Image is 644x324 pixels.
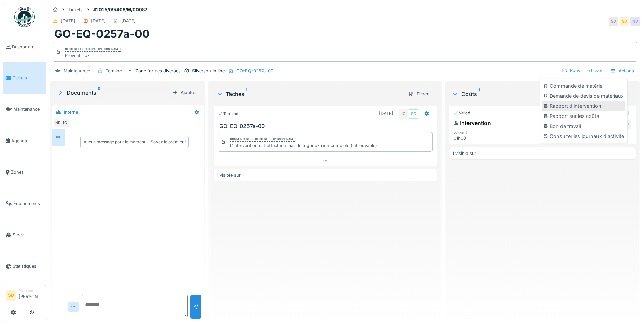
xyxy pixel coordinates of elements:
div: Ajouter [170,88,199,97]
div: [DATE] [121,18,136,24]
sup: 0 [98,89,101,97]
div: IC [60,118,70,127]
div: Coûts [452,90,602,98]
div: Commentaire de clôture de [PERSON_NAME] [230,137,295,142]
span: Tickets [13,75,43,81]
div: Terminé [106,68,122,74]
div: Validé [454,110,470,116]
div: Demande de devis de matériaux [542,91,625,101]
span: Agenda [11,138,43,144]
div: Intervention [454,119,491,127]
div: Documents [57,89,170,97]
div: [DATE] [91,18,106,24]
div: 01h00 [454,135,511,141]
span: Zones [11,169,43,175]
sup: 1 [478,90,480,98]
h1: GO-EQ-0257a-00 [54,28,150,40]
div: [DATE] [379,110,393,117]
div: Consulter les journaux d'activité [542,131,625,141]
li: [PERSON_NAME] [19,288,43,303]
div: Préventif ok [65,52,121,59]
div: Tâches [216,90,403,98]
div: Bon de travail [542,121,625,131]
div: SD [620,17,629,26]
h6: quantité [454,130,511,135]
div: IC [399,109,408,119]
div: SD [409,109,418,119]
div: Interne [64,109,78,115]
div: Terminé [218,111,238,117]
span: Maintenance [13,106,43,112]
span: Équipements [13,200,43,207]
strong: #2025/09/408/M/00087 [91,6,150,13]
div: ND [53,118,63,127]
h3: GO-EQ-0257a-00 [219,123,434,129]
span: Stock [13,232,43,238]
div: Aucun message pour le moment … Soyez le premier ! [84,139,186,145]
div: Rapport d'intervention [542,101,625,111]
div: Silverson in line [192,68,225,74]
div: Tickets [68,6,83,13]
div: Filtrer [406,89,431,98]
div: Rouvrir le ticket [559,66,605,75]
div: ND [630,17,640,26]
li: SD [6,290,16,301]
div: L'intervention est effectuée mais le logbook non complété (introuvable) [230,142,377,149]
div: GO-EQ-0257a-00 [236,68,273,74]
div: [DATE] [61,18,75,24]
img: Badge_color-CXgf-gQk.svg [14,7,35,27]
sup: 1 [246,90,247,98]
div: Zone formes diverses [135,68,181,74]
div: Manager [19,288,43,293]
div: 1 visible sur 1 [217,172,244,178]
div: Actions [607,66,637,76]
div: 1 visible sur 1 [452,150,479,157]
div: SD [609,17,618,26]
span: Dashboard [12,43,43,50]
div: Clôturé le [DATE] par [PERSON_NAME] [65,47,121,52]
div: Rapport sur les coûts [542,111,625,121]
div: Maintenance [63,68,90,74]
span: Statistiques [13,263,43,269]
div: Commande de matériel [542,81,625,91]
